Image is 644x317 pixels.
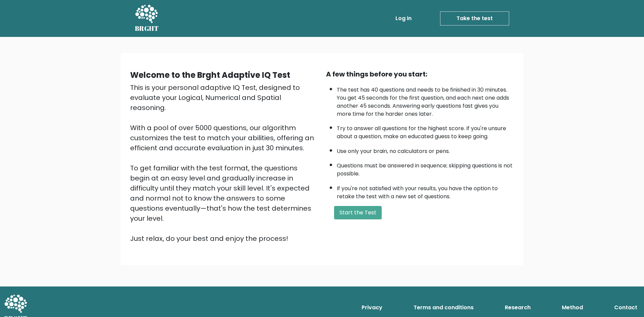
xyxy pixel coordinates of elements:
[611,301,640,314] a: Contact
[411,301,476,314] a: Terms and conditions
[337,144,514,155] li: Use only your brain, no calculators or pens.
[135,3,159,34] a: BRGHT
[359,301,385,314] a: Privacy
[393,12,414,25] a: Log in
[130,69,290,81] b: Welcome to the Brght Adaptive IQ Test
[559,301,586,314] a: Method
[334,206,382,219] button: Start the Test
[337,158,514,178] li: Questions must be answered in sequence; skipping questions is not possible.
[502,301,533,314] a: Research
[337,121,514,141] li: Try to answer all questions for the highest score. If you're unsure about a question, make an edu...
[337,181,514,201] li: If you're not satisfied with your results, you have the option to retake the test with a new set ...
[440,11,509,25] a: Take the test
[130,83,318,244] div: This is your personal adaptive IQ Test, designed to evaluate your Logical, Numerical and Spatial ...
[326,69,514,79] div: A few things before you start:
[135,24,159,33] h5: BRGHT
[337,83,514,118] li: The test has 40 questions and needs to be finished in 30 minutes. You get 45 seconds for the firs...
